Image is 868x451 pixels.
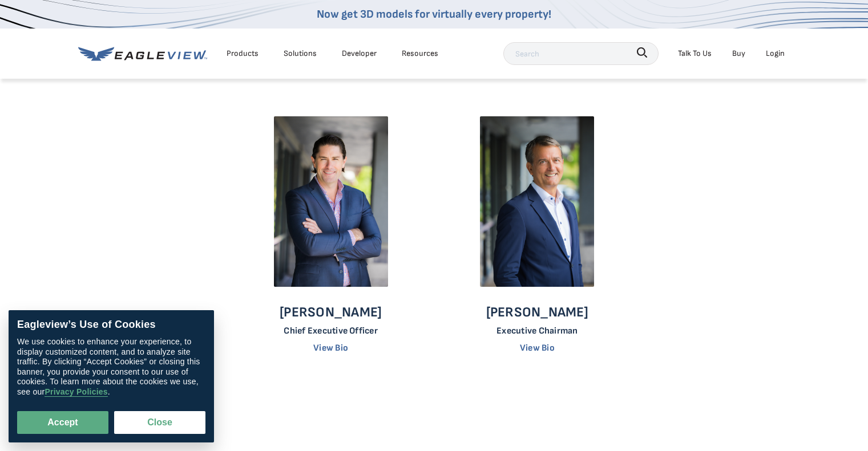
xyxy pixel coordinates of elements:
[280,304,382,321] p: [PERSON_NAME]
[503,42,659,65] input: Search
[227,46,259,60] div: Products
[732,46,745,60] a: Buy
[486,326,588,336] p: Executive Chairman
[17,411,108,434] button: Accept
[17,337,205,397] div: We use cookies to enhance your experience, to display customized content, and to analyze site tra...
[274,116,388,287] img: Piers Dormeyer - Chief Executive Officer
[280,326,382,336] p: Chief Executive Officer
[313,343,348,354] a: View Bio
[342,46,377,60] a: Developer
[284,46,317,60] div: Solutions
[766,46,785,60] div: Login
[114,411,205,434] button: Close
[520,343,555,354] a: View Bio
[486,304,588,321] p: [PERSON_NAME]
[480,116,594,287] img: Chris Jurasek - Chief Executive Officer
[45,387,107,397] a: Privacy Policies
[317,7,551,21] a: Now get 3D models for virtually every property!
[17,319,205,331] div: Eagleview’s Use of Cookies
[402,46,438,60] div: Resources
[678,46,712,60] div: Talk To Us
